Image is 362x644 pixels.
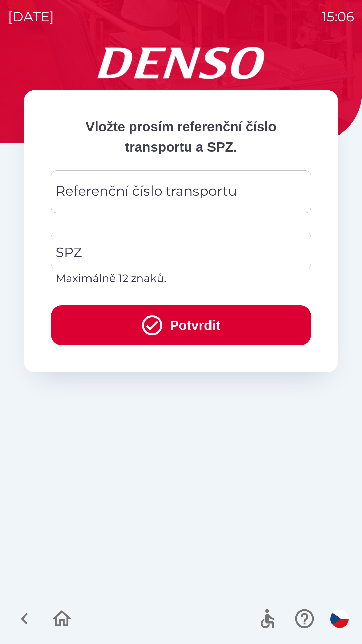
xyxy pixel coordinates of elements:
[51,305,311,345] button: Potvrdit
[24,47,338,79] img: Logo
[51,117,311,157] p: Vložte prosím referenční číslo transportu a SPZ.
[56,270,306,286] p: Maximálně 12 znaků.
[330,610,349,628] img: cs flag
[322,7,354,27] p: 15:06
[8,7,54,27] p: [DATE]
